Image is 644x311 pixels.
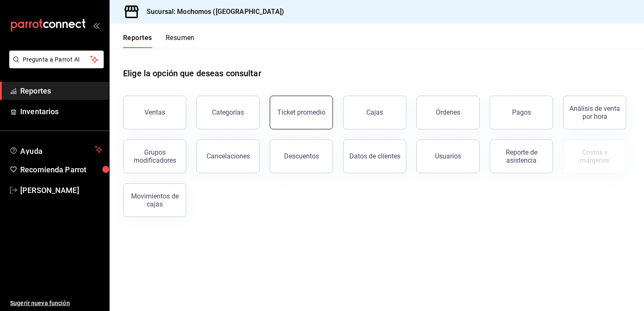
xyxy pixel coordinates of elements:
button: Ventas [123,96,186,129]
div: Ventas [145,108,165,116]
button: Cancelaciones [196,139,260,173]
button: Órdenes [416,96,480,129]
span: Reportes [20,85,102,97]
div: Costos y márgenes [569,148,621,164]
span: Ayuda [20,145,91,155]
div: Movimientos de cajas [129,192,181,208]
div: Análisis de venta por hora [569,105,621,121]
button: Pagos [490,96,553,129]
div: Descuentos [284,152,319,160]
h1: Elige la opción que deseas consultar [123,67,261,80]
div: Pagos [512,108,531,116]
span: Recomienda Parrot [20,164,102,175]
div: Cajas [366,107,384,118]
a: Pregunta a Parrot AI [6,61,104,70]
a: Cajas [343,96,406,129]
button: Análisis de venta por hora [563,96,626,129]
div: Categorías [212,108,244,116]
div: Cancelaciones [207,152,250,160]
button: Ticket promedio [270,96,333,129]
div: navigation tabs [123,34,195,48]
span: [PERSON_NAME] [20,185,102,196]
div: Datos de clientes [349,152,400,160]
button: Pregunta a Parrot AI [9,51,104,68]
span: Sugerir nueva función [10,299,102,308]
span: Inventarios [20,106,102,117]
button: Usuarios [416,139,480,173]
h3: Sucursal: Mochomos ([GEOGRAPHIC_DATA]) [140,7,284,17]
button: Contrata inventarios para ver este reporte [563,139,626,173]
div: Grupos modificadores [129,148,181,164]
button: Descuentos [270,139,333,173]
div: Reporte de asistencia [495,148,547,164]
button: Resumen [166,34,195,48]
div: Ticket promedio [277,108,325,116]
div: Órdenes [436,108,460,116]
span: Pregunta a Parrot AI [23,55,91,64]
button: Categorías [196,96,260,129]
button: Reportes [123,34,152,48]
button: open_drawer_menu [93,22,99,29]
button: Movimientos de cajas [123,183,186,217]
button: Reporte de asistencia [490,139,553,173]
button: Grupos modificadores [123,139,186,173]
button: Datos de clientes [343,139,406,173]
div: Usuarios [435,152,461,160]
